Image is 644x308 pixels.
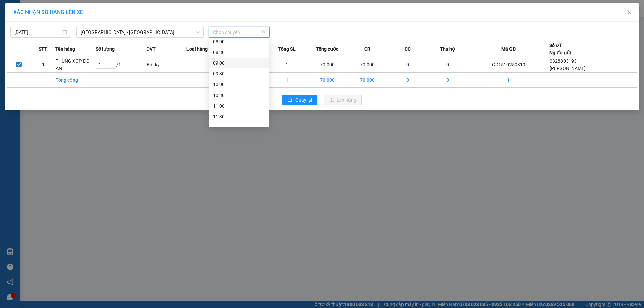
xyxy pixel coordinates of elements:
span: rollback [288,98,292,103]
span: [PERSON_NAME] [550,66,586,71]
span: STT [39,45,47,53]
td: 70.000 [347,73,388,88]
div: 12:00 [213,124,265,131]
td: 70.000 [347,57,388,73]
div: 08:00 [213,38,265,45]
span: Thu hộ [440,45,455,53]
span: close [627,10,632,15]
td: 0 [428,73,468,88]
input: 15/10/2025 [14,28,61,36]
span: ĐVT [146,45,156,53]
td: Tổng cộng [55,73,96,88]
div: 09:00 [213,59,265,67]
td: 1 [267,73,307,88]
td: --- [186,57,227,73]
td: 0 [387,57,428,73]
span: 0328803193 [550,58,577,64]
span: down [196,30,200,34]
span: XÁC NHẬN SỐ HÀNG LÊN XE [13,9,83,15]
div: 10:30 [213,91,265,99]
td: 70.000 [307,73,347,88]
span: Mã GD [501,45,516,53]
button: uploadLên hàng [324,95,362,105]
td: 70.000 [307,57,347,73]
div: 10:00 [213,81,265,88]
span: Quay lại [295,96,312,104]
span: Tổng SL [278,45,296,53]
td: 1 [31,57,55,73]
span: Tên hàng [55,45,75,53]
span: Số lượng [96,45,115,53]
span: CC [405,45,411,53]
td: Bất kỳ [146,57,186,73]
td: GD1510250319 [468,57,549,73]
td: 1 [267,57,307,73]
div: Số ĐT Người gửi [549,42,571,56]
div: 11:30 [213,113,265,120]
td: THÙNG XỐP ĐỒ ĂN [55,57,96,73]
div: 09:30 [213,70,265,77]
button: Close [620,3,639,22]
span: CR [364,45,370,53]
span: Chọn chuyến [213,27,266,37]
td: 0 [387,73,428,88]
span: Loại hàng [186,45,208,53]
div: 11:00 [213,102,265,110]
span: Quảng Ninh - Hà Nội [80,27,200,37]
div: 08:30 [213,49,265,56]
td: 0 [428,57,468,73]
td: / 1 [96,57,146,73]
button: rollbackQuay lại [282,95,317,105]
span: Tổng cước [316,45,338,53]
td: 1 [468,73,549,88]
